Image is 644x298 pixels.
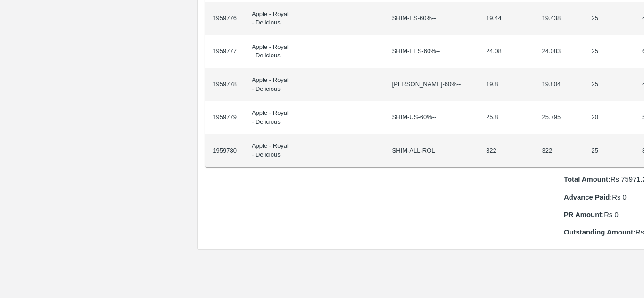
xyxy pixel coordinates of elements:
[564,176,611,183] b: Total Amount:
[385,68,479,101] td: [PERSON_NAME]-60%--
[385,101,479,134] td: SHIM-US-60%--
[205,68,244,101] td: 1959778
[385,2,479,35] td: SHIM-ES-60%--
[244,35,298,68] td: Apple - Royal - Delicious
[564,228,636,236] b: Outstanding Amount:
[584,68,635,101] td: 25
[479,35,534,68] td: 24.08
[385,134,479,167] td: SHIM-ALL-ROL
[584,2,635,35] td: 25
[479,101,534,134] td: 25.8
[534,2,584,35] td: 19.438
[244,134,298,167] td: Apple - Royal - Delicious
[534,68,584,101] td: 19.804
[205,35,244,68] td: 1959777
[244,68,298,101] td: Apple - Royal - Delicious
[385,35,479,68] td: SHIM-EES-60%--
[479,134,534,167] td: 322
[479,2,534,35] td: 19.44
[584,101,635,134] td: 20
[205,101,244,134] td: 1959779
[205,2,244,35] td: 1959776
[564,211,604,218] b: PR Amount:
[534,35,584,68] td: 24.083
[534,101,584,134] td: 25.795
[244,101,298,134] td: Apple - Royal - Delicious
[479,68,534,101] td: 19.8
[244,2,298,35] td: Apple - Royal - Delicious
[205,134,244,167] td: 1959780
[584,35,635,68] td: 25
[584,134,635,167] td: 25
[564,193,612,201] b: Advance Paid:
[534,134,584,167] td: 322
